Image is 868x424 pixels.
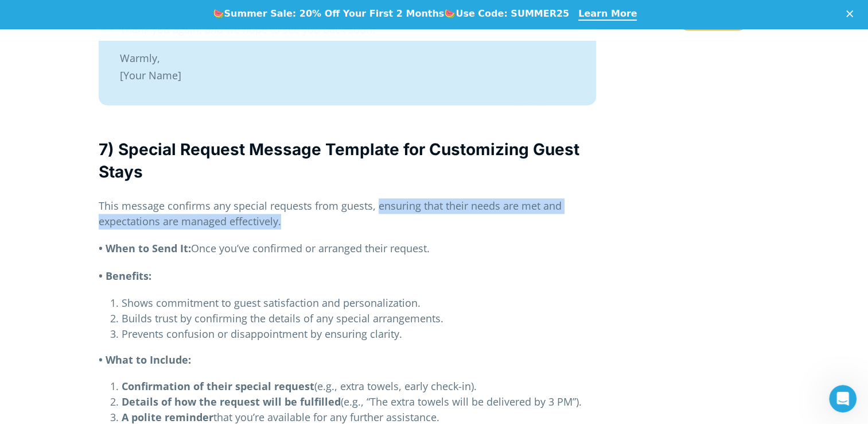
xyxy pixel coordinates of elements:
[846,10,858,17] div: Close
[122,326,596,341] li: Prevents confusion or disappointment by ensuring clarity.
[122,394,341,408] strong: Details of how the request will be fulfilled
[120,49,575,84] p: Warmly, [Your Name]
[99,241,191,255] strong: • When to Send It:
[122,378,596,394] li: (e.g., extra towels, early check-in).
[122,394,596,409] li: (e.g., “The extra towels will be delivered by 3 PM”).
[99,352,191,366] strong: • What to Include:
[224,8,445,19] b: Summer Sale: 20% Off Your First 2 Months
[122,410,213,423] strong: A polite reminder
[122,310,596,326] li: Builds trust by confirming the details of any special arrangements.
[213,8,570,20] div: 🍉 🍉
[578,8,637,21] a: Learn More
[122,379,314,392] strong: Confirmation of their special request
[829,385,857,413] iframe: Intercom live chat
[99,268,151,282] strong: • Benefits:
[122,295,596,310] li: Shows commitment to guest satisfaction and personalization.
[456,8,569,19] b: Use Code: SUMMER25
[99,241,596,256] p: Once you’ve confirmed or arranged their request.
[99,138,596,183] h3: 7) Special Request Message Template for Customizing Guest Stays
[99,198,596,229] p: This message confirms any special requests from guests, ensuring that their needs are met and exp...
